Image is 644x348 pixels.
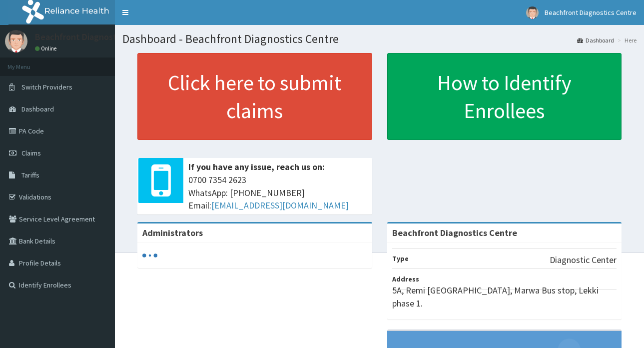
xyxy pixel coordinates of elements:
[188,173,367,212] span: 0700 7354 2623 WhatsApp: [PHONE_NUMBER] Email:
[21,170,39,179] span: Tariffs
[142,248,157,263] svg: audio-loading
[545,8,637,17] span: Beachfront Diagnostics Centre
[392,284,617,309] p: 5A, Remi [GEOGRAPHIC_DATA], Marwa Bus stop, Lekki phase 1.
[35,45,59,52] a: Online
[188,161,325,172] b: If you have any issue, reach us on:
[392,227,517,238] strong: Beachfront Diagnostics Centre
[550,253,617,266] p: Diagnostic Center
[211,199,349,211] a: [EMAIL_ADDRESS][DOMAIN_NAME]
[142,227,203,238] b: Administrators
[577,36,614,44] a: Dashboard
[21,148,41,157] span: Claims
[615,36,637,44] li: Here
[21,82,72,91] span: Switch Providers
[5,30,27,52] img: User Image
[35,32,156,41] p: Beachfront Diagnostics Centre
[392,254,409,263] b: Type
[137,53,372,140] a: Click here to submit claims
[526,6,539,19] img: User Image
[387,53,622,140] a: How to Identify Enrollees
[392,274,419,283] b: Address
[122,32,637,45] h1: Dashboard - Beachfront Diagnostics Centre
[21,104,54,113] span: Dashboard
